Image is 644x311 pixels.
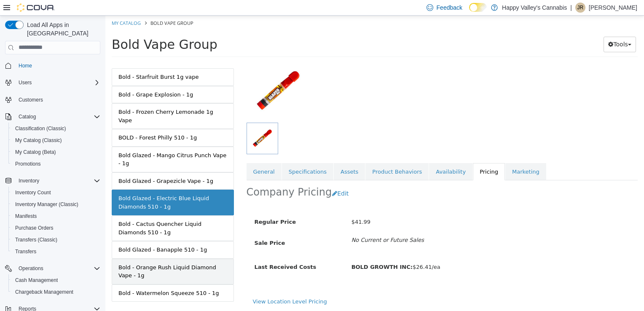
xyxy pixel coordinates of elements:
div: Bold - Starfruit Burst 1g vape [13,57,93,66]
button: My Catalog (Classic) [8,134,104,146]
div: Bold Glazed - Mango Citrus Punch Vape - 1g [13,136,122,152]
button: Inventory Manager (Classic) [8,198,104,210]
a: Marketing [400,147,441,165]
span: Operations [15,263,100,273]
span: Customers [15,94,100,105]
div: Bold Glazed - Electric Blue Liquid Diamonds 510 - 1g [13,179,122,195]
span: Promotions [12,159,100,169]
button: Operations [15,263,47,273]
a: General [141,147,176,165]
button: Classification (Classic) [8,123,104,134]
a: Purchase Orders [12,223,57,233]
span: My Catalog (Classic) [15,137,62,144]
a: Specifications [177,147,228,165]
p: Happy Valley's Cannabis [502,3,567,13]
a: My Catalog (Beta) [12,147,59,157]
div: Bold Glazed - Banapple 510 - 1g [13,230,102,239]
a: Inventory Manager (Classic) [12,199,82,209]
button: Cash Management [8,274,104,286]
a: Assets [228,147,260,165]
span: Classification (Classic) [12,123,100,134]
span: My Catalog (Beta) [15,149,56,155]
button: Inventory [2,175,104,187]
span: $41.99 [246,203,266,209]
button: Purchase Orders [8,222,104,234]
span: Cash Management [15,277,58,284]
span: Inventory Count [12,188,100,198]
div: BOLD - Forest Philly 510 - 1g [13,118,91,126]
div: Bold - Watermelon Squeeze 510 - 1g [13,273,113,282]
a: Pricing [368,147,400,165]
span: Users [15,78,100,88]
span: Bold Vape Group [45,4,88,11]
span: Manifests [12,211,100,221]
button: Catalog [15,112,39,122]
span: Customers [19,97,43,103]
a: Transfers [12,247,40,257]
a: Home [15,61,35,71]
button: My Catalog (Beta) [8,146,104,158]
span: Inventory [15,176,100,186]
a: My Catalog [6,4,35,11]
a: Chargeback Management [12,287,77,297]
span: Catalog [19,113,36,120]
a: Transfers (Classic) [12,235,61,245]
button: Users [15,78,35,88]
span: Users [19,79,32,86]
span: Inventory Manager (Classic) [15,201,78,208]
div: Bold - Cactus Quencher Liquid Diamonds 510 - 1g [13,204,122,221]
span: Inventory Count [15,189,51,196]
b: BOLD GROWTH INC: [246,248,307,255]
a: My Catalog (Classic) [12,135,65,145]
div: Bold - Frozen Cherry Lemonade 1g Vape [13,92,122,109]
a: View Location Level Pricing [148,283,222,289]
button: Chargeback Management [8,286,104,298]
span: Catalog [15,112,100,122]
button: Manifests [8,210,104,222]
a: Customers [15,95,46,105]
span: Operations [19,265,43,272]
button: Operations [2,263,104,274]
span: Transfers (Classic) [12,235,100,245]
span: Transfers [12,247,100,257]
span: Regular Price [149,203,191,209]
span: Manifests [15,213,37,220]
h2: Company Pricing [141,170,227,183]
span: $26.41/ea [246,248,335,255]
a: Promotions [12,159,44,169]
button: Transfers [8,246,104,257]
button: Inventory [15,176,43,186]
span: My Catalog (Classic) [12,135,100,145]
input: Dark Mode [469,3,487,12]
span: Home [15,60,100,71]
button: Edit [226,170,248,186]
img: Cova [17,3,55,12]
button: Transfers (Classic) [8,234,104,246]
a: Manifests [12,211,40,221]
span: Dark Mode [469,12,470,12]
span: Transfers [15,248,36,255]
span: Bold Vape Group [6,21,112,36]
span: Purchase Orders [12,223,100,233]
div: Bold Glazed - Grapezicle Vape - 1g [13,161,108,170]
span: Inventory Manager (Classic) [12,199,100,209]
button: Tools [498,21,531,37]
button: Home [2,59,104,72]
div: Bold - Grape Explosion - 1g [13,75,88,83]
span: Sale Price [149,224,180,231]
span: Transfers (Classic) [15,236,57,243]
button: Catalog [2,111,104,123]
a: Product Behaviors [260,147,323,165]
span: Purchase Orders [15,225,54,231]
img: 150 [141,44,204,107]
span: Cash Management [12,275,100,285]
span: JR [577,3,584,13]
span: Feedback [437,3,462,12]
span: My Catalog (Beta) [12,147,100,157]
span: Promotions [15,161,41,167]
div: Jamie Rogerville [575,3,585,13]
p: | [570,3,572,13]
button: Inventory Count [8,187,104,198]
span: Chargeback Management [12,287,100,297]
button: Customers [2,94,104,106]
